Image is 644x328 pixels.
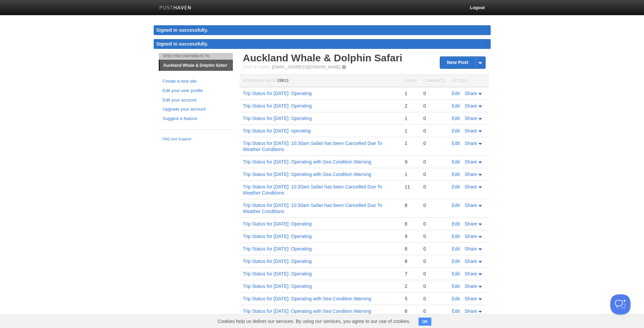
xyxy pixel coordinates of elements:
div: 1 [405,171,417,177]
div: 0 [423,271,445,277]
div: 9 [405,159,417,165]
span: Share [465,103,477,109]
a: Trip Status for [DATE]: Operating with Sea Condition Warning [243,172,371,177]
a: Trip Status for [DATE]: Operating [243,91,312,96]
div: 8 [405,246,417,252]
a: Trip Status for [DATE]: Operating [243,116,312,121]
a: Edit [452,103,460,109]
th: Comments [420,75,448,87]
div: 0 [423,159,445,165]
a: Auckland Whale & Dolphin Safari [160,60,233,71]
span: Share [465,116,477,121]
button: OK [419,318,432,326]
li: Sites You Contribute To [159,53,233,60]
a: Trip Status for [DATE]: 10:30am Safari has been Cancelled Due To Weather Conditions [243,184,382,196]
span: Share [465,308,477,314]
a: Edit [452,172,460,177]
a: Trip Status for [DATE]: Operating [243,246,312,251]
span: Share [465,221,477,227]
a: Edit [452,308,460,314]
a: × [483,39,489,48]
a: Edit [452,259,460,264]
a: Edit your user profile [163,87,229,94]
div: 6 [405,308,417,314]
div: 0 [423,103,445,109]
a: Edit [452,246,460,251]
th: Homepage Views [240,75,401,87]
span: Share [465,259,477,264]
span: Share [465,234,477,239]
a: Edit [452,284,460,289]
span: Share [465,246,477,251]
div: 0 [423,90,445,96]
div: 1 [405,115,417,121]
a: Suggest a feature [163,115,229,122]
a: Upgrade your account [163,106,229,113]
th: Actions [449,75,489,87]
a: Edit your account [163,97,229,104]
a: Edit [452,203,460,208]
div: 1 [405,90,417,96]
a: Edit [452,116,460,121]
a: Edit [452,234,460,239]
a: Edit [452,91,460,96]
a: Edit [452,128,460,133]
span: Signed in successfully. [156,41,208,47]
span: Post by Email [243,65,271,69]
span: Cookies help us deliver our services. By using our services, you agree to our use of cookies. [211,315,417,328]
div: 0 [423,258,445,264]
a: Edit [452,296,460,301]
span: Share [465,184,477,189]
span: 29913 [277,78,288,83]
a: Trip Status for [DATE]: Operating [243,284,312,289]
div: 0 [423,115,445,121]
div: 11 [405,184,417,190]
a: Trip Status for [DATE]: 10:30am Safari has been Cancelled Due To Weather Conditions [243,203,382,214]
div: 2 [405,103,417,109]
div: 8 [405,221,417,227]
span: Share [465,172,477,177]
img: Posthaven-bar [159,6,191,11]
div: Signed in successfully. [154,25,491,35]
a: Edit [452,184,460,189]
a: Trip Status for [DATE]: operating [243,128,311,133]
div: 1 [405,140,417,146]
a: Trip Status for [DATE]: Operating with Sea Condition Warning [243,159,371,165]
a: Edit [452,221,460,227]
span: Share [465,296,477,301]
span: Share [465,91,477,96]
span: Share [465,271,477,276]
iframe: Help Scout Beacon - Open [610,294,631,315]
a: Auckland Whale & Dolphin Safari [243,52,402,63]
div: 0 [423,184,445,190]
a: Create a new site [163,78,229,85]
div: 0 [423,128,445,134]
a: New Post [440,57,485,68]
a: Edit [452,271,460,276]
div: 2 [405,283,417,289]
div: 0 [423,246,445,252]
a: Trip Status for [DATE]: Operating [243,221,312,227]
a: Trip Status for [DATE]: Operating [243,259,312,264]
a: FAQ and Support [163,136,229,142]
a: Trip Status for [DATE]: Operating with Sea Condition Warning [243,296,371,301]
a: Trip Status for [DATE]: 10:30am Safari has been Cancelled Due To Weather Conditions [243,141,382,152]
div: 0 [423,171,445,177]
a: Trip Status for [DATE]: Operating with Sea Condition Warning [243,308,371,314]
a: Trip Status for [DATE]: Operating [243,234,312,239]
th: Views [401,75,420,87]
div: 8 [405,258,417,264]
a: [EMAIL_ADDRESS][DOMAIN_NAME] [272,65,340,69]
span: Share [465,203,477,208]
a: Trip Status for [DATE]: Operating [243,271,312,276]
div: 7 [405,271,417,277]
div: 1 [405,128,417,134]
div: 0 [423,308,445,314]
div: 0 [423,221,445,227]
div: 0 [423,140,445,146]
a: Edit [452,141,460,146]
a: Edit [452,159,460,165]
a: Trip Status for [DATE]: Operating [243,103,312,109]
div: 0 [423,283,445,289]
span: Share [465,284,477,289]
